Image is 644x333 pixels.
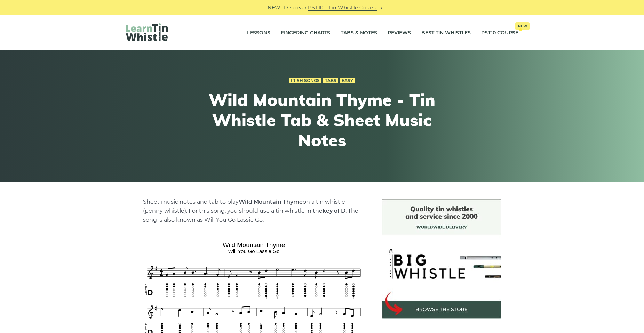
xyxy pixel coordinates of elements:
strong: Wild Mountain Thyme [239,198,303,205]
h1: Wild Mountain Thyme - Tin Whistle Tab & Sheet Music Notes [194,90,450,150]
a: Lessons [247,24,270,42]
a: Irish Songs [289,78,321,83]
img: LearnTinWhistle.com [126,23,168,41]
a: Tabs & Notes [341,24,377,42]
span: New [515,22,530,30]
img: BigWhistle Tin Whistle Store [382,199,501,319]
p: Sheet music notes and tab to play on a tin whistle (penny whistle). For this song, you should use... [143,197,365,225]
a: Reviews [388,24,411,42]
a: Tabs [323,78,338,83]
a: PST10 CourseNew [481,24,518,42]
a: Easy [340,78,355,83]
strong: key of D [323,208,345,214]
a: Fingering Charts [281,24,330,42]
a: Best Tin Whistles [421,24,471,42]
